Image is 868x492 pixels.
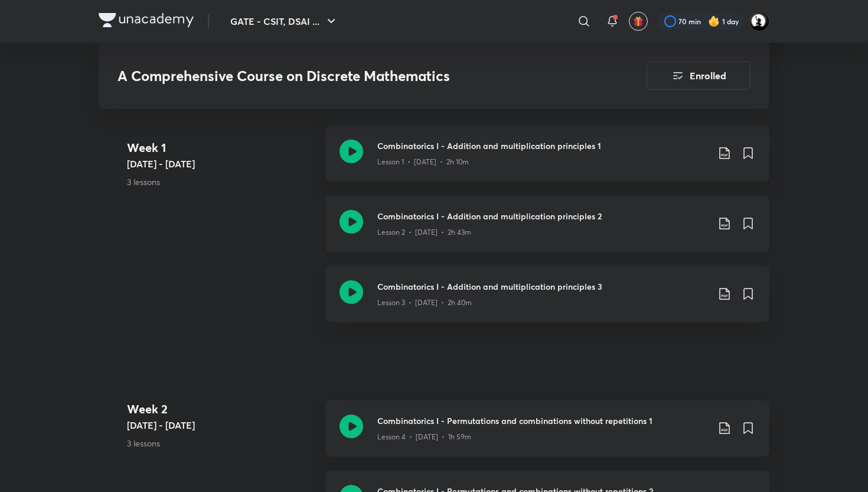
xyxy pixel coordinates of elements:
[377,210,708,222] h3: Combinatorics I - Addition and multiplication principles 2
[127,176,316,188] p: 3 lessons
[325,125,769,196] a: Combinatorics I - Addition and multiplication principles 1Lesson 1 • [DATE] • 2h 10m
[377,415,708,427] h3: Combinatorics I - Permutations and combinations without repetitions 1
[127,418,316,432] h5: [DATE] - [DATE]
[325,400,769,471] a: Combinatorics I - Permutations and combinations without repetitions 1Lesson 4 • [DATE] • 1h 59m
[749,11,769,31] img: AMAN SHARMA
[377,227,471,238] p: Lesson 2 • [DATE] • 2h 43m
[325,196,769,266] a: Combinatorics I - Addition and multiplication principles 2Lesson 2 • [DATE] • 2h 43m
[127,139,316,157] h4: Week 1
[118,67,580,85] h3: A Comprehensive Course on Discrete Mathematics
[377,297,472,308] p: Lesson 3 • [DATE] • 2h 40m
[127,437,316,449] p: 3 lessons
[377,157,469,167] p: Lesson 1 • [DATE] • 2h 10m
[377,280,708,293] h3: Combinatorics I - Addition and multiplication principles 3
[633,16,644,27] img: avatar
[647,61,750,90] button: Enrolled
[223,9,345,33] button: GATE - CSIT, DSAI ...
[99,13,194,30] a: Company Logo
[127,400,316,418] h4: Week 2
[377,140,708,152] h3: Combinatorics I - Addition and multiplication principles 1
[325,266,769,336] a: Combinatorics I - Addition and multiplication principles 3Lesson 3 • [DATE] • 2h 40m
[99,13,194,27] img: Company Logo
[708,15,720,27] img: streak
[127,157,316,171] h5: [DATE] - [DATE]
[377,432,471,442] p: Lesson 4 • [DATE] • 1h 59m
[629,12,648,31] button: avatar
